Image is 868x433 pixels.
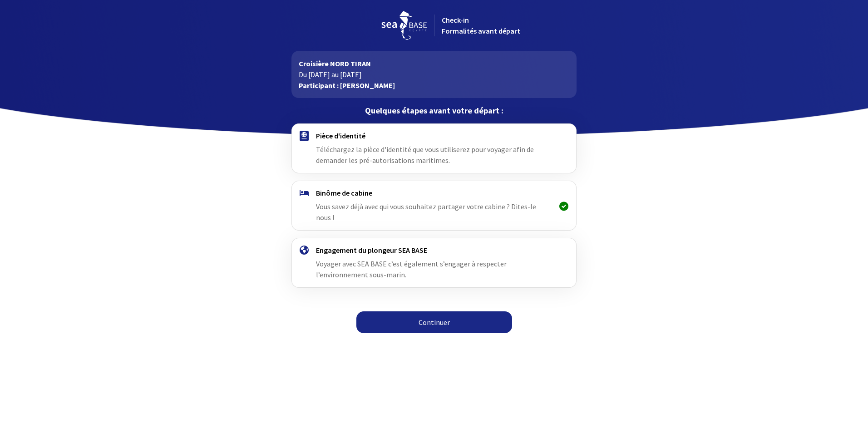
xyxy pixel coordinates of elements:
[299,80,569,91] p: Participant : [PERSON_NAME]
[316,188,552,197] h4: Binôme de cabine
[299,58,569,69] p: Croisière NORD TIRAN
[316,145,534,165] span: Téléchargez la pièce d'identité que vous utiliserez pour voyager afin de demander les pré-autoris...
[316,259,507,279] span: Voyager avec SEA BASE c’est également s’engager à respecter l’environnement sous-marin.
[356,311,512,333] a: Continuer
[291,105,576,116] p: Quelques étapes avant votre départ :
[316,202,536,222] span: Vous savez déjà avec qui vous souhaitez partager votre cabine ? Dites-le nous !
[316,246,552,255] h4: Engagement du plongeur SEA BASE
[381,11,427,40] img: logo_seabase.svg
[300,131,309,141] img: passport.svg
[316,131,552,140] h4: Pièce d'identité
[442,15,520,35] span: Check-in Formalités avant départ
[299,69,569,80] p: Du [DATE] au [DATE]
[300,246,309,255] img: engagement.svg
[300,190,309,196] img: binome.svg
